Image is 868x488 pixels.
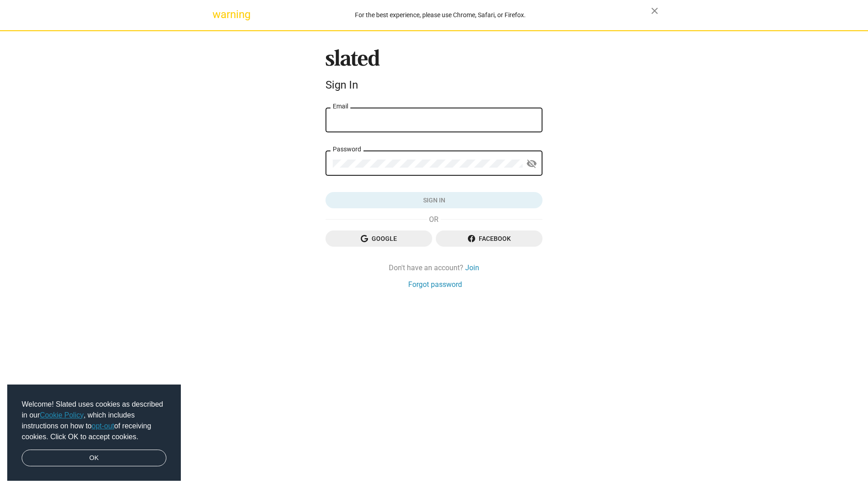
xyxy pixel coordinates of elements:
div: For the best experience, please use Chrome, Safari, or Firefox. [230,9,651,21]
button: Google [325,230,432,247]
span: Facebook [443,230,535,247]
span: Welcome! Slated uses cookies as described in our , which includes instructions on how to of recei... [22,399,166,442]
mat-icon: close [649,5,660,16]
button: Show password [523,155,541,173]
a: Forgot password [408,280,462,289]
div: Don't have an account? [325,263,542,272]
mat-icon: warning [212,9,223,20]
div: cookieconsent [7,385,181,481]
a: Join [465,263,479,272]
mat-icon: visibility_off [526,157,537,171]
div: Sign In [325,79,542,91]
a: Cookie Policy [40,411,84,419]
span: Google [333,230,425,247]
a: opt-out [92,422,114,430]
sl-branding: Sign In [325,49,542,95]
button: Facebook [436,230,542,247]
a: dismiss cookie message [22,450,166,467]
